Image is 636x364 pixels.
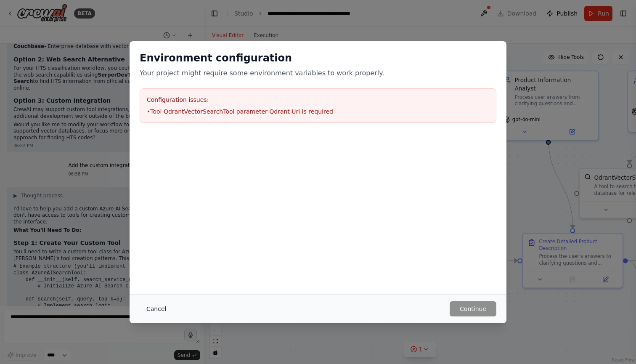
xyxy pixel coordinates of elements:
[140,301,173,316] button: Cancel
[140,51,496,65] h2: Environment configuration
[450,301,496,316] button: Continue
[147,96,489,104] h3: Configuration issues:
[140,68,496,78] p: Your project might require some environment variables to work properly.
[147,107,489,116] li: • Tool QdrantVectorSearchTool parameter Qdrant Url is required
